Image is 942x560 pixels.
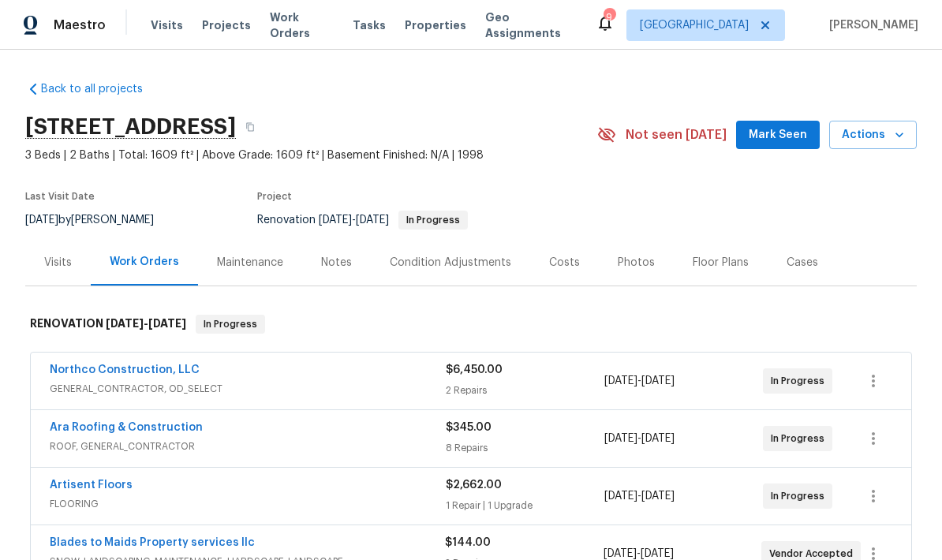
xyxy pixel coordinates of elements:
[30,315,186,334] h6: RENOVATION
[319,215,352,226] span: [DATE]
[446,422,492,433] span: $345.00
[641,491,675,502] span: [DATE]
[25,215,58,226] span: [DATE]
[445,537,491,548] span: $144.00
[446,498,604,513] div: 1 Repair | 1 Upgrade
[604,9,615,25] div: 9
[197,316,264,332] span: In Progress
[823,17,918,33] span: [PERSON_NAME]
[446,364,503,375] span: $6,450.00
[405,17,466,33] span: Properties
[604,433,637,444] span: [DATE]
[771,431,831,446] span: In Progress
[641,375,675,386] span: [DATE]
[749,125,807,145] span: Mark Seen
[236,113,264,141] button: Copy Address
[640,17,749,33] span: [GEOGRAPHIC_DATA]
[353,20,386,31] span: Tasks
[604,491,637,502] span: [DATE]
[771,373,831,389] span: In Progress
[50,364,200,375] a: Northco Construction, LLC
[390,255,511,271] div: Condition Adjustments
[604,548,637,559] span: [DATE]
[25,81,177,97] a: Back to all projects
[641,433,675,444] span: [DATE]
[485,9,577,41] span: Geo Assignments
[446,440,604,456] div: 8 Repairs
[446,480,502,491] span: $2,662.00
[50,439,446,454] span: ROOF, GENERAL_CONTRACTOR
[151,17,183,33] span: Visits
[400,215,466,225] span: In Progress
[618,255,655,271] div: Photos
[50,381,446,397] span: GENERAL_CONTRACTOR, OD_SELECT
[50,496,446,512] span: FLOORING
[110,254,179,270] div: Work Orders
[626,127,727,143] span: Not seen [DATE]
[641,548,674,559] span: [DATE]
[257,192,292,201] span: Project
[356,215,389,226] span: [DATE]
[217,255,283,271] div: Maintenance
[148,318,186,329] span: [DATE]
[50,537,255,548] a: Blades to Maids Property services llc
[604,375,637,386] span: [DATE]
[771,488,831,504] span: In Progress
[106,318,144,329] span: [DATE]
[25,211,173,230] div: by [PERSON_NAME]
[604,373,675,389] span: -
[604,431,675,446] span: -
[736,121,820,150] button: Mark Seen
[25,299,917,349] div: RENOVATION [DATE]-[DATE]In Progress
[106,318,186,329] span: -
[202,17,251,33] span: Projects
[321,255,352,271] div: Notes
[842,125,904,145] span: Actions
[54,17,106,33] span: Maestro
[693,255,749,271] div: Floor Plans
[549,255,580,271] div: Costs
[604,488,675,504] span: -
[829,121,917,150] button: Actions
[25,147,597,163] span: 3 Beds | 2 Baths | Total: 1609 ft² | Above Grade: 1609 ft² | Basement Finished: N/A | 1998
[50,422,203,433] a: Ara Roofing & Construction
[270,9,334,41] span: Work Orders
[44,255,72,271] div: Visits
[446,383,604,398] div: 2 Repairs
[50,480,133,491] a: Artisent Floors
[257,215,468,226] span: Renovation
[25,192,95,201] span: Last Visit Date
[787,255,818,271] div: Cases
[319,215,389,226] span: -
